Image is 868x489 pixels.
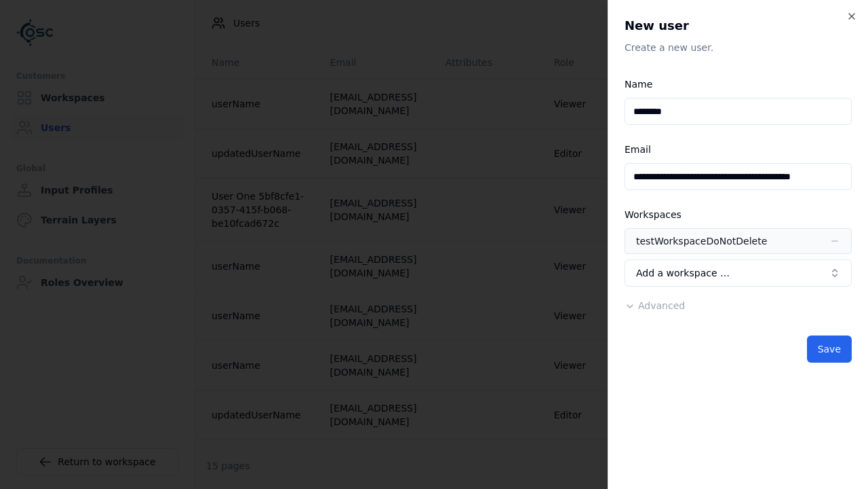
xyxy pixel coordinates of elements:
[625,299,685,312] button: Advanced
[807,336,852,363] button: Save
[625,144,651,155] label: Email
[625,41,852,54] p: Create a new user.
[636,266,730,280] span: Add a workspace …
[625,16,852,35] h2: New user
[636,234,767,248] div: testWorkspaceDoNotDelete
[638,300,685,311] span: Advanced
[625,79,652,90] label: Name
[625,209,682,220] label: Workspaces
